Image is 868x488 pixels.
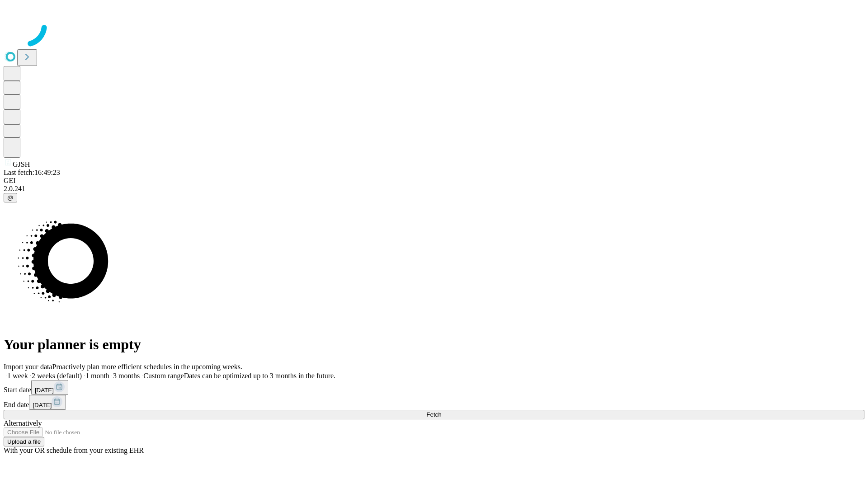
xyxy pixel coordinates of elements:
[4,336,864,353] h1: Your planner is empty
[85,372,109,380] span: 1 month
[7,372,28,380] span: 1 week
[143,372,184,380] span: Custom range
[184,372,335,380] span: Dates can be optimized up to 3 months in the future.
[52,363,242,371] span: Proactively plan more efficient schedules in the upcoming weeks.
[31,380,68,395] button: [DATE]
[4,169,60,176] span: Last fetch: 16:49:23
[4,395,864,410] div: End date
[4,185,864,193] div: 2.0.241
[4,363,52,371] span: Import your data
[426,411,441,418] span: Fetch
[4,380,864,395] div: Start date
[113,372,140,380] span: 3 months
[4,410,864,419] button: Fetch
[29,395,66,410] button: [DATE]
[13,160,30,168] span: GJSH
[4,193,17,202] button: @
[4,446,144,454] span: With your OR schedule from your existing EHR
[4,419,42,427] span: Alternatively
[4,177,864,185] div: GEI
[7,194,14,201] span: @
[32,372,82,380] span: 2 weeks (default)
[4,437,44,446] button: Upload a file
[33,402,52,408] span: [DATE]
[35,387,54,394] span: [DATE]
